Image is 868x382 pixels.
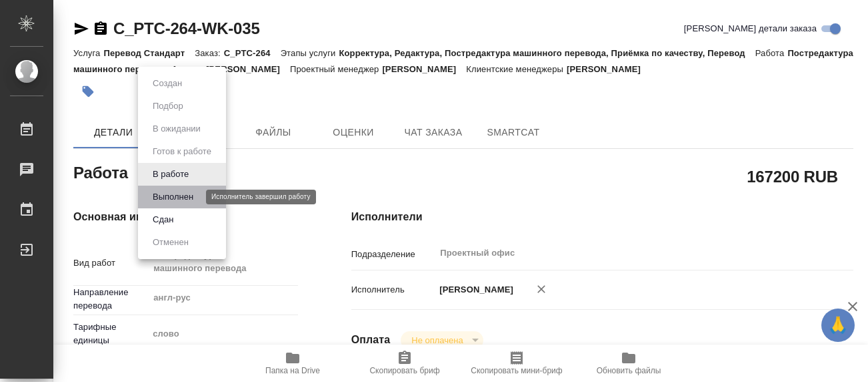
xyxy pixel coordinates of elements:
[149,99,187,114] button: Подбор
[149,235,193,250] button: Отменен
[149,122,205,136] button: В ожидании
[149,212,177,227] button: Сдан
[149,190,197,204] button: Выполнен
[149,144,215,159] button: Готов к работе
[149,167,193,182] button: В работе
[149,76,186,91] button: Создан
